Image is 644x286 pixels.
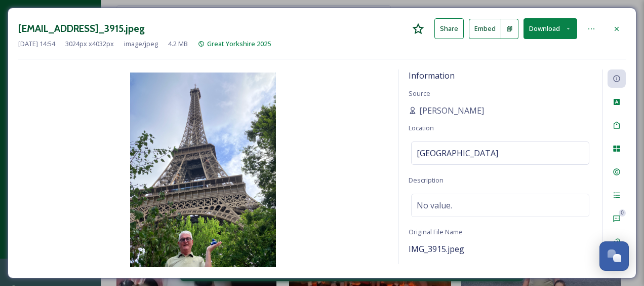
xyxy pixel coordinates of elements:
span: No value. [417,199,452,211]
span: image/jpeg [124,39,158,49]
span: Location [409,123,434,132]
button: Share [434,18,464,39]
img: trevtherevgant%40btinternet.com-IMG_3915.jpeg [18,73,388,267]
span: [DATE] 14:54 [18,39,55,49]
h3: [EMAIL_ADDRESS]_3915.jpeg [18,21,145,36]
span: [PERSON_NAME] [419,104,484,117]
span: Great Yorkshire 2025 [207,39,271,48]
span: Original File Name [409,227,463,236]
span: 3024 px x 4032 px [65,39,114,49]
span: [GEOGRAPHIC_DATA] [417,147,498,159]
span: IMG_3915.jpeg [409,243,464,255]
button: Embed [469,19,501,39]
span: 4.2 MB [168,39,188,49]
span: Description [409,175,444,185]
div: 0 [619,209,626,217]
span: Information [409,70,455,81]
span: Source [409,89,430,98]
button: Open Chat [599,241,629,271]
button: Download [524,18,577,39]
